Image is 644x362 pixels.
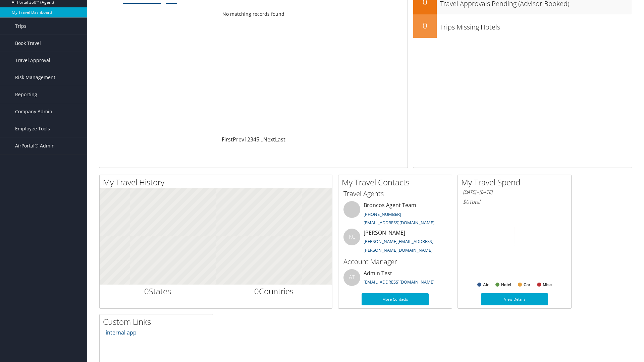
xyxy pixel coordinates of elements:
[250,136,253,143] a: 3
[15,18,26,35] span: Trips
[103,177,332,188] h2: My Travel History
[247,136,250,143] a: 2
[413,20,437,31] h2: 0
[15,69,55,86] span: Risk Management
[15,52,50,69] span: Travel Approval
[440,19,632,32] h3: Trips Missing Hotels
[105,286,211,297] h2: States
[343,229,360,245] div: KC
[244,136,247,143] a: 1
[340,229,450,256] li: [PERSON_NAME]
[222,136,233,143] a: First
[461,177,571,188] h2: My Travel Spend
[15,120,50,137] span: Employee Tools
[144,286,149,297] span: 0
[253,136,256,143] a: 4
[106,329,137,336] a: internal app
[463,198,566,205] h6: Total
[15,35,41,52] span: Book Travel
[15,86,37,103] span: Reporting
[259,136,263,143] span: …
[463,198,469,205] span: $0
[342,177,452,188] h2: My Travel Contacts
[263,136,275,143] a: Next
[99,8,408,20] td: No matching records found
[343,269,360,286] div: AT
[364,220,434,226] a: [EMAIL_ADDRESS][DOMAIN_NAME]
[340,201,450,229] li: Broncos Agent Team
[413,14,632,38] a: 0Trips Missing Hotels
[362,293,429,305] a: More Contacts
[221,286,327,297] h2: Countries
[364,279,434,285] a: [EMAIL_ADDRESS][DOMAIN_NAME]
[15,137,55,154] span: AirPortal® Admin
[481,293,548,305] a: View Details
[103,316,213,327] h2: Custom Links
[543,283,552,287] text: Misc
[483,283,489,287] text: Air
[524,283,530,287] text: Car
[233,136,244,143] a: Prev
[501,283,511,287] text: Hotel
[463,189,566,195] h6: [DATE] - [DATE]
[343,189,447,198] h3: Travel Agents
[364,238,433,253] a: [PERSON_NAME][EMAIL_ADDRESS][PERSON_NAME][DOMAIN_NAME]
[256,136,259,143] a: 5
[15,103,52,120] span: Company Admin
[364,211,401,217] a: [PHONE_NUMBER]
[275,136,285,143] a: Last
[254,286,259,297] span: 0
[340,269,450,291] li: Admin Test
[343,257,447,266] h3: Account Manager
